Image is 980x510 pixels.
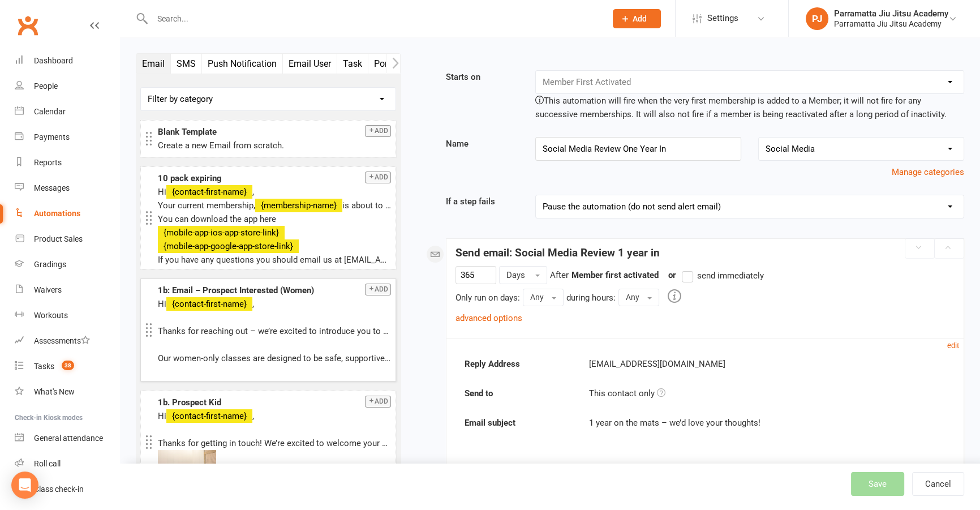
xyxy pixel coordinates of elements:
p: Hi , [158,185,391,199]
strong: Send email: Social Media Review 1 year in [455,246,660,259]
div: Payments [34,132,70,142]
p: Our women-only classes are designed to be safe, supportive, and beginner-friendly. Whether you’re... [158,352,391,365]
label: Starts on [437,70,527,84]
button: Add [613,9,661,28]
button: Days [499,266,547,284]
p: Thanks for getting in touch! We’re excited to welcome your child to our Kids [PERSON_NAME] progra... [158,436,391,450]
strong: Member first activated [571,270,659,280]
input: Search... [149,11,598,27]
strong: Send to [456,387,581,400]
div: Class check-in [34,485,84,494]
div: or [661,268,764,282]
p: Your current membership, is about to expire. You can purchase another one in the Members App or i... [158,199,391,212]
p: If you have any questions you should email us at [EMAIL_ADDRESS][DOMAIN_NAME] [158,253,391,267]
span: Days [506,270,525,280]
a: Gradings [15,252,119,277]
a: Class kiosk mode [15,477,119,502]
div: Only run on days: [455,291,520,305]
button: SMS [171,54,202,74]
div: Automations [34,209,80,218]
a: Automations [15,201,119,226]
a: Roll call [15,451,119,477]
a: Clubworx [14,11,42,40]
div: Parramatta Jiu Jitsu Academy [834,8,948,19]
div: People [34,82,58,91]
button: Push Notification [202,54,283,74]
div: Gradings [34,260,66,269]
div: What's New [34,387,75,396]
div: Roll call [34,459,61,468]
div: Open Intercom Messenger [11,472,38,499]
div: Blank Template [158,125,391,139]
a: Reports [15,150,119,175]
div: Dashboard [34,56,73,65]
div: 1b. Prospect Kid [158,396,391,409]
strong: Reply Address [456,357,581,371]
span: send immediately [697,269,764,281]
button: Email User [283,54,337,74]
label: If a step fails [437,195,527,208]
div: 1b: Email – Prospect Interested (Women) [158,284,391,297]
div: Product Sales [34,234,83,243]
a: Messages [15,175,119,201]
span: After [550,270,569,280]
button: Task [337,54,368,74]
a: Calendar [15,99,119,125]
div: Reports [34,158,62,167]
div: General attendance [34,434,103,443]
p: Thanks for reaching out – we’re excited to introduce you to our Women’s Jiu Jitsu program at Parr... [158,324,391,338]
div: Tasks [34,362,54,371]
a: advanced options [455,313,522,323]
button: Cancel [912,472,964,496]
button: Any [618,289,659,306]
a: Product Sales [15,226,119,252]
div: [EMAIL_ADDRESS][DOMAIN_NAME] [581,357,954,371]
div: PJ [806,7,828,30]
div: 10 pack expiring [158,172,391,185]
a: Workouts [15,303,119,328]
div: Calendar [34,107,66,116]
button: Any [523,289,564,306]
span: Add [633,14,647,23]
span: 38 [62,361,74,370]
button: Manage categories [892,165,964,179]
p: Hi , [158,409,391,423]
a: Dashboard [15,48,119,74]
div: Assessments [34,336,90,345]
button: Email [136,54,171,74]
div: This contact only [581,387,954,400]
div: This automation will fire when the very first membership is added to a Member; it will not fire f... [535,94,964,121]
a: What's New [15,379,119,405]
small: edit [947,341,959,350]
p: Hi , [158,297,391,311]
div: Create a new Email from scratch. [158,139,391,152]
button: Add [365,172,391,183]
div: Parramatta Jiu Jitsu Academy [834,19,948,29]
div: Messages [34,183,70,192]
a: Tasks 38 [15,354,119,379]
a: People [15,74,119,99]
button: Add [365,284,391,295]
button: Portal [368,54,404,74]
div: Waivers [34,285,62,294]
strong: Email subject [456,416,581,430]
span: Settings [707,6,738,31]
button: Add [365,396,391,408]
div: 1 year on the mats – we’d love your thoughts! [589,416,945,430]
a: Assessments [15,328,119,354]
a: Waivers [15,277,119,303]
div: Workouts [34,311,68,320]
a: Payments [15,125,119,150]
p: You can download the app here [158,212,391,226]
label: Name [437,137,527,151]
div: during hours: [566,291,616,305]
a: General attendance kiosk mode [15,426,119,451]
button: Add [365,125,391,137]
